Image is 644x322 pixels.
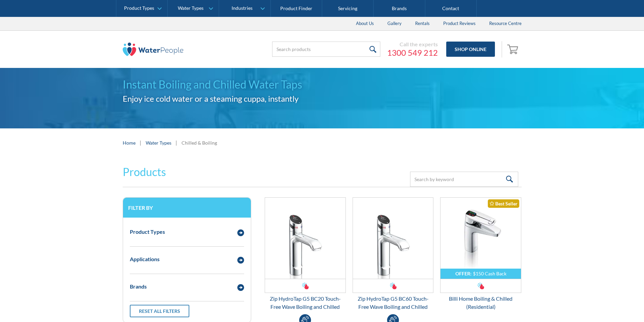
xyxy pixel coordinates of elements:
[440,198,521,279] img: Billi Home Boiling & Chilled (Residential)
[488,199,519,208] div: Best Seller
[128,204,246,211] h3: Filter by
[455,271,472,276] div: OFFER:
[130,305,189,317] a: Reset all filters
[124,5,154,11] div: Product Types
[178,5,204,11] div: Water Types
[232,5,253,11] div: Industries
[353,198,433,279] img: Zip HydroTap G5 BC60 Touch-Free Wave Boiling and Chilled
[410,172,518,187] input: Search by keyword
[139,139,142,147] div: |
[123,43,184,56] img: The Water People
[381,17,408,30] a: Gallery
[123,76,522,93] h1: Instant Boiling and Chilled Water Taps
[123,164,166,180] h2: Products
[482,17,528,30] a: Resource Centre
[123,93,522,105] h2: Enjoy ice cold water or a steaming cuppa, instantly
[440,197,521,311] a: OFFER:$150 Cash BackBilli Home Boiling & Chilled (Residential)Best SellerBilli Home Boiling & Chi...
[440,295,521,311] div: Billi Home Boiling & Chilled (Residential)
[265,197,346,311] a: Zip HydroTap G5 BC20 Touch-Free Wave Boiling and ChilledZip HydroTap G5 BC20 Touch-Free Wave Boil...
[446,42,495,57] a: Shop Online
[265,198,345,279] img: Zip HydroTap G5 BC20 Touch-Free Wave Boiling and Chilled
[387,48,438,58] a: 1300 549 212
[505,41,522,57] a: Open cart
[576,288,644,322] iframe: podium webchat widget bubble
[349,17,381,30] a: About Us
[130,228,165,236] div: Product Types
[436,17,482,30] a: Product Reviews
[408,17,436,30] a: Rentals
[130,255,160,263] div: Applications
[387,41,438,48] div: Call the experts
[473,271,506,276] div: $150 Cash Back
[146,139,171,146] a: Water Types
[123,139,136,146] a: Home
[175,139,178,147] div: |
[353,295,434,311] div: Zip HydroTap G5 BC60 Touch-Free Wave Boiling and Chilled
[507,44,520,54] img: shopping cart
[272,42,380,57] input: Search products
[353,197,434,311] a: Zip HydroTap G5 BC60 Touch-Free Wave Boiling and ChilledZip HydroTap G5 BC60 Touch-Free Wave Boil...
[182,139,217,146] div: Chilled & Boiling
[130,282,147,291] div: Brands
[265,295,346,311] div: Zip HydroTap G5 BC20 Touch-Free Wave Boiling and Chilled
